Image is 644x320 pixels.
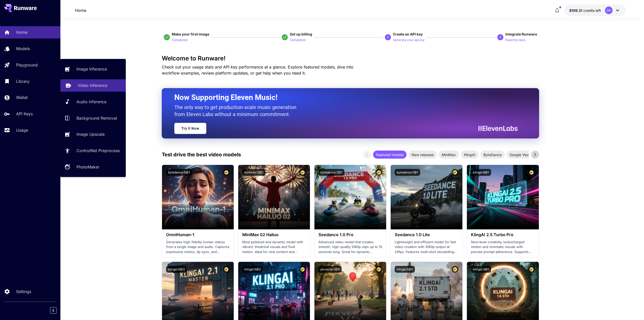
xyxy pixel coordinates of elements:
img: alt [467,165,539,229]
span: KlingAI [461,152,478,157]
button: bytedance:2@1 [318,169,344,176]
button: klingai:6@1 [471,169,491,176]
span: Make your first image [172,32,209,36]
button: pixverse:1@5 [318,266,342,273]
img: alt [314,165,386,229]
p: PhotoMaker [76,164,99,170]
img: alt [238,165,310,229]
a: Audio Inference [60,96,126,108]
div: DK [605,7,613,14]
p: Read the docs [505,38,526,43]
h2: Now Supporting Eleven Music! [174,93,514,102]
p: Completed [172,38,187,43]
button: bytedance:5@1 [166,169,192,176]
button: Certified Model – Vetted for best performance and includes a commercial license. [452,169,458,176]
p: Models [16,46,30,52]
a: ControlNet Preprocess [60,145,126,157]
h3: MiniMax 02 Hailuo [242,232,306,237]
p: 4 [499,35,501,40]
button: Certified Model – Vetted for best performance and includes a commercial license. [299,266,306,273]
p: Wallet [16,94,28,100]
p: Background Removal [76,115,117,121]
p: Settings [16,289,31,295]
p: Completed [290,38,305,43]
a: Image Upscale [60,128,126,140]
h3: Welcome to Runware! [162,55,539,62]
h3: KlingAI 2.5 Turbo Pro [471,232,535,237]
p: Advanced video model that creates smooth, high-quality 1080p clips up to 10 seconds long. Great f... [318,240,382,255]
p: Next‑level creativity, turbocharged motion and cinematic visuals with precise prompt adherence. S... [471,240,535,255]
img: alt [391,165,462,229]
img: alt [162,165,234,229]
button: Certified Model – Vetted for best performance and includes a commercial license. [223,266,230,273]
p: Most polished and dynamic model with vibrant, theatrical visuals and fluid motion. Ideal for vira... [242,240,306,255]
button: klingai:3@1 [471,266,491,273]
p: Usage [16,127,28,133]
span: credits left [583,8,601,13]
a: Background Removal [60,112,126,124]
span: MiniMax [439,152,459,157]
span: Integrate Runware [505,32,537,36]
p: Video Inference [77,82,107,88]
p: Generates high-fidelity human videos from a single image and audio. Captures expressive motion, l... [166,240,230,255]
button: bytedance:1@1 [395,169,420,176]
button: $109.30772 [564,5,626,16]
p: API Keys [16,111,33,117]
a: Try It Now [174,123,206,134]
h3: OmniHuman‑1 [166,232,230,237]
span: Check out your usage stats and API key performance at a glance. Explore featured models, dive int... [162,64,353,76]
p: Playground [16,62,38,68]
button: Certified Model – Vetted for best performance and includes a commercial license. [528,169,535,176]
p: Library [16,78,29,84]
button: Certified Model – Vetted for best performance and includes a commercial license. [375,266,382,273]
button: klingai:5@2 [242,266,263,273]
button: klingai:5@3 [166,266,187,273]
span: Google Veo [507,152,532,157]
button: Certified Model – Vetted for best performance and includes a commercial license. [299,169,306,176]
h3: Seedance 1.0 Pro [318,232,382,237]
p: Image Upscale [76,131,105,137]
p: The only way to get production-scale music generation from Eleven Labs without a minimum commitment. [174,104,300,118]
p: Lightweight and efficient model for fast video creation with 1080p output at 24fps. Features mult... [395,240,458,255]
button: Certified Model – Vetted for best performance and includes a commercial license. [452,266,458,273]
p: Home [75,7,86,13]
span: Set up billing [290,32,312,36]
span: Create an API key [393,32,423,36]
button: minimax:3@1 [242,169,265,176]
span: ByteDance [480,152,505,157]
a: Video Inference [60,79,126,92]
button: Collapse sidebar [50,307,57,314]
a: Image Inference [60,63,126,75]
div: Collapse sidebar [54,306,60,315]
p: 3 [387,35,389,40]
button: Certified Model – Vetted for best performance and includes a commercial license. [528,266,535,273]
button: Certified Model – Vetted for best performance and includes a commercial license. [375,169,382,176]
span: Featured models [373,152,407,157]
p: Home [16,29,27,35]
div: $109.30772 [569,8,601,13]
button: Certified Model – Vetted for best performance and includes a commercial license. [223,169,230,176]
p: Generate your api key [393,38,425,43]
a: PhotoMaker [60,161,126,173]
h3: Seedance 1.0 Lite [395,232,458,237]
p: Audio Inference [76,99,106,105]
nav: breadcrumb [75,7,86,13]
button: klingai:5@1 [395,266,415,273]
p: Image Inference [76,66,107,72]
p: ControlNet Preprocess [76,148,120,154]
span: New releases [409,152,437,157]
span: $109.31 [569,8,583,13]
p: Test drive the best video models [162,151,241,158]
